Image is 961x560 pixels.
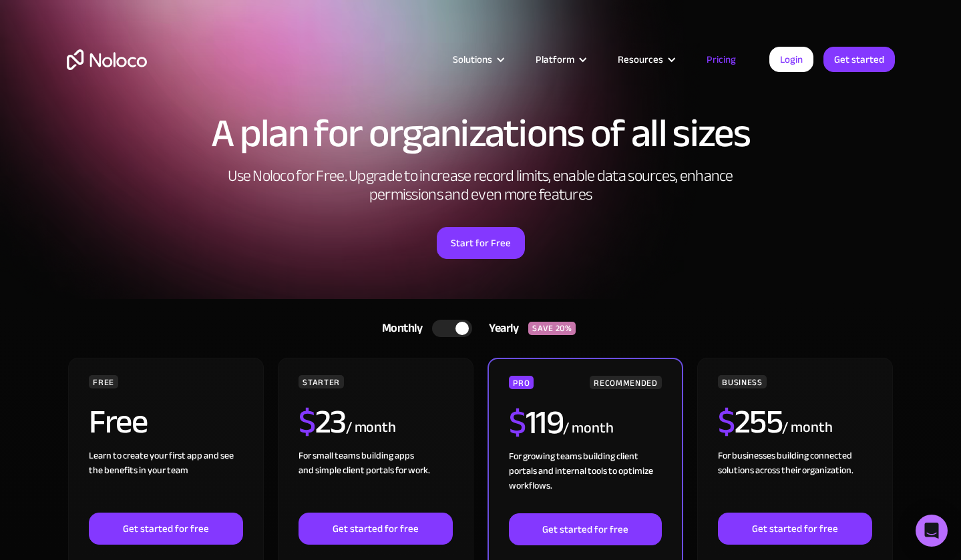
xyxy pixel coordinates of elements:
[67,49,147,70] a: home
[718,390,735,453] span: $
[601,51,690,68] div: Resources
[299,390,315,453] span: $
[690,51,753,68] a: Pricing
[453,51,492,68] div: Solutions
[823,47,895,72] a: Get started
[365,318,433,338] div: Monthly
[89,405,147,439] h2: Free
[89,375,118,388] div: FREE
[89,449,242,513] div: Learn to create your first app and see the benefits in your team ‍
[509,391,526,454] span: $
[519,51,601,68] div: Platform
[299,405,346,439] h2: 23
[718,375,766,388] div: BUSINESS
[718,405,782,439] h2: 255
[782,417,832,439] div: / month
[436,51,519,68] div: Solutions
[528,322,576,335] div: SAVE 20%
[509,376,534,389] div: PRO
[214,167,748,204] h2: Use Noloco for Free. Upgrade to increase record limits, enable data sources, enhance permissions ...
[472,318,528,338] div: Yearly
[590,376,661,389] div: RECOMMENDED
[299,375,343,388] div: STARTER
[67,113,895,154] h1: A plan for organizations of all sizes
[916,515,948,547] div: Open Intercom Messenger
[509,513,661,545] a: Get started for free
[89,513,242,545] a: Get started for free
[769,47,813,72] a: Login
[563,418,613,439] div: / month
[618,51,663,68] div: Resources
[718,513,872,545] a: Get started for free
[509,406,563,439] h2: 119
[509,449,661,513] div: For growing teams building client portals and internal tools to optimize workflows.
[718,449,872,513] div: For businesses building connected solutions across their organization. ‍
[536,51,574,68] div: Platform
[437,227,525,259] a: Start for Free
[299,513,452,545] a: Get started for free
[346,417,396,439] div: / month
[299,449,452,513] div: For small teams building apps and simple client portals for work. ‍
